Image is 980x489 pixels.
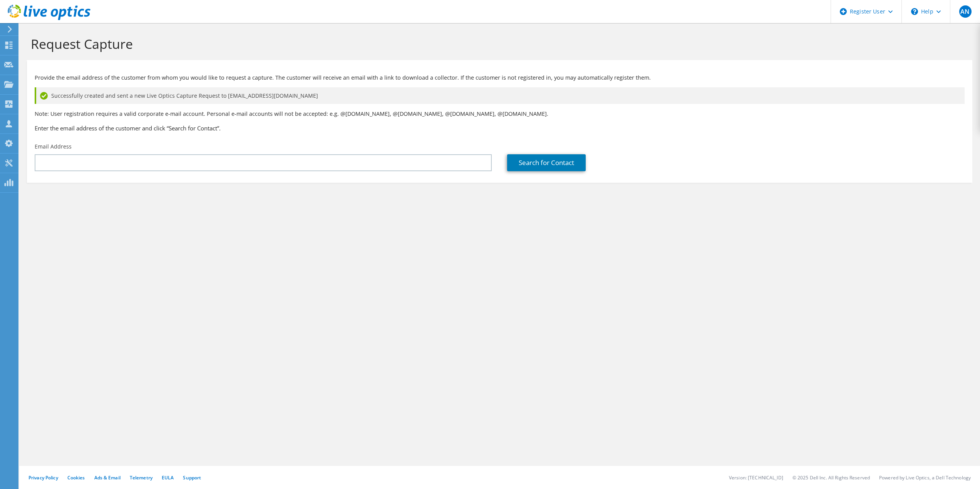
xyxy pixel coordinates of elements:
[31,36,965,52] h1: Request Capture
[67,474,85,481] a: Cookies
[183,474,201,481] a: Support
[35,110,965,118] p: Note: User registration requires a valid corporate e-mail account. Personal e-mail accounts will ...
[51,92,318,100] span: Successfully created and sent a new Live Optics Capture Request to [EMAIL_ADDRESS][DOMAIN_NAME]
[35,73,965,82] p: Provide the email address of the customer from whom you would like to request a capture. The cust...
[792,474,870,481] li: © 2025 Dell Inc. All Rights Reserved
[911,8,918,15] svg: \n
[28,474,58,481] a: Privacy Policy
[507,154,586,171] a: Search for Contact
[729,474,783,481] li: Version: [TECHNICAL_ID]
[130,474,152,481] a: Telemetry
[162,474,174,481] a: EULA
[959,5,972,18] span: AN
[879,474,971,481] li: Powered by Live Optics, a Dell Technology
[94,474,121,481] a: Ads & Email
[35,124,965,132] h3: Enter the email address of the customer and click “Search for Contact”.
[35,143,72,150] label: Email Address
